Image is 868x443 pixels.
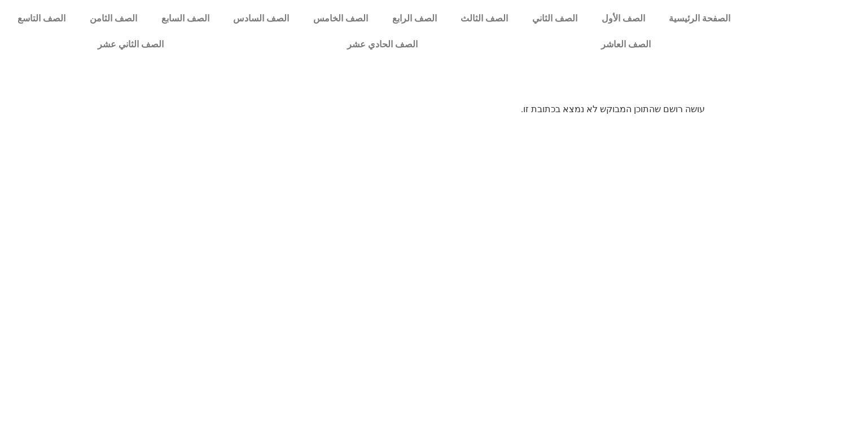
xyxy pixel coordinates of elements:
[301,6,380,32] a: الصف الخامس
[163,103,705,116] p: עושה רושם שהתוכן המבוקש לא נמצא בכתובת זו.
[221,6,301,32] a: الصف السادس
[78,6,150,32] a: الصف الثامن
[589,6,657,32] a: الصف الأول
[510,32,743,57] a: الصف العاشر
[6,32,255,57] a: الصف الثاني عشر
[520,6,590,32] a: الصف الثاني
[149,6,221,32] a: الصف السابع
[380,6,449,32] a: الصف الرابع
[449,6,520,32] a: الصف الثالث
[255,32,509,57] a: الصف الحادي عشر
[6,6,78,32] a: الصف التاسع
[657,6,743,32] a: الصفحة الرئيسية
